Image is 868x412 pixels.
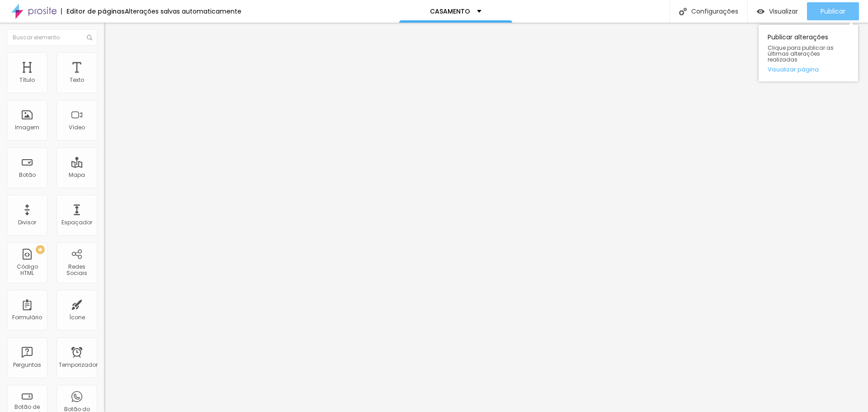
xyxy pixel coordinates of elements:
input: Buscar elemento [7,29,97,46]
iframe: Editor [104,23,868,412]
button: Visualizar [748,2,807,20]
font: Publicar [821,7,845,16]
font: Publicar alterações [768,33,828,42]
font: Ícone [69,313,85,321]
font: Alterações salvas automaticamente [125,7,241,16]
font: Perguntas [13,361,41,369]
font: Texto [70,76,84,84]
font: Visualizar página [768,65,819,74]
font: Botão [19,171,36,179]
font: Configurações [691,7,738,16]
font: Código HTML [17,263,38,277]
img: view-1.svg [757,8,764,15]
img: Ícone [87,35,92,40]
font: Temporizador [59,361,98,369]
font: Vídeo [69,123,85,131]
font: Clique para publicar as últimas alterações realizadas [768,44,834,63]
img: Ícone [679,8,687,15]
font: Imagem [15,123,39,131]
font: Espaçador [61,218,92,226]
font: Visualizar [769,7,798,16]
font: Divisor [18,218,36,226]
font: Mapa [69,171,85,179]
font: Redes Sociais [66,263,87,277]
font: Título [19,76,35,84]
font: Formulário [12,313,42,321]
font: CASAMENTO [430,7,470,16]
button: Publicar [807,2,859,20]
a: Visualizar página [768,66,849,72]
font: Editor de páginas [66,7,125,16]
